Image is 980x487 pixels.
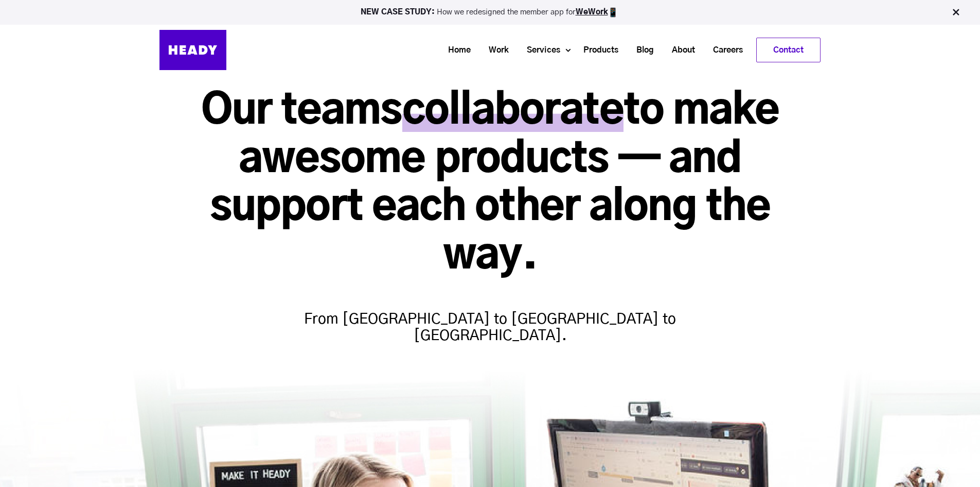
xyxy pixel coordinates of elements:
h4: From [GEOGRAPHIC_DATA] to [GEOGRAPHIC_DATA] to [GEOGRAPHIC_DATA]. [290,291,691,344]
a: WeWork [576,8,608,16]
a: About [659,41,700,60]
span: collaborate [402,91,623,132]
a: Products [571,41,623,60]
a: Work [476,41,514,60]
a: Services [514,41,565,60]
a: Blog [623,41,659,60]
a: Contact [757,38,820,62]
p: How we redesigned the member app for [5,7,975,18]
a: Careers [700,41,748,60]
img: Close Bar [951,7,961,18]
img: Heady_Logo_Web-01 (1) [159,30,226,70]
a: Home [435,41,476,60]
img: app emoji [608,7,618,18]
h1: Our teams to make awesome products — and support each other along the way. [159,88,821,280]
strong: NEW CASE STUDY: [361,8,437,16]
div: Navigation Menu [237,38,821,62]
